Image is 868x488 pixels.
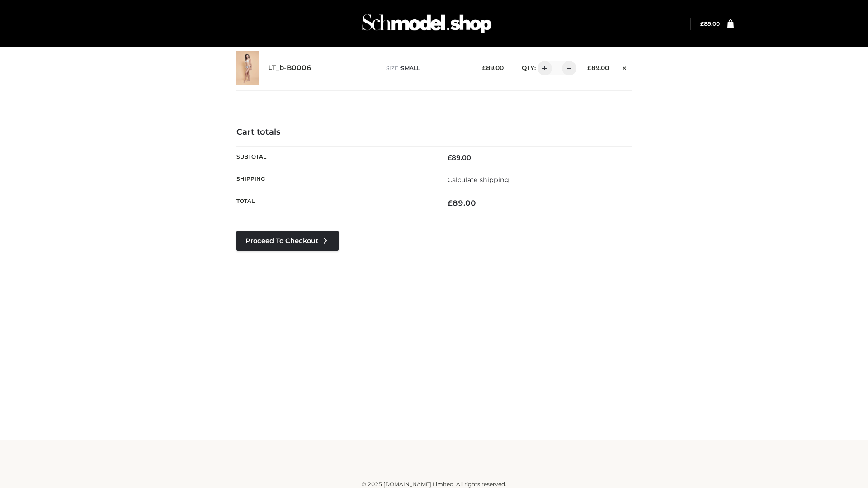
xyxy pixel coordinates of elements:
img: Schmodel Admin 964 [359,6,495,42]
th: Subtotal [236,146,434,169]
h4: Cart totals [236,127,632,137]
bdi: 89.00 [482,64,504,71]
span: £ [587,64,591,71]
a: £89.00 [700,20,720,27]
p: size : [386,64,468,72]
th: Total [236,191,434,215]
span: £ [482,64,486,71]
a: Remove this item [618,61,632,73]
div: QTY: [513,61,573,75]
span: £ [448,198,453,207]
span: SMALL [401,65,420,71]
a: LT_b-B0006 [268,64,311,72]
a: Proceed to Checkout [236,231,339,251]
th: Shipping [236,169,434,191]
span: £ [700,20,704,27]
a: Calculate shipping [448,176,509,184]
bdi: 89.00 [587,64,609,71]
span: £ [448,154,452,162]
bdi: 89.00 [448,198,476,207]
bdi: 89.00 [700,20,720,27]
bdi: 89.00 [448,154,471,162]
